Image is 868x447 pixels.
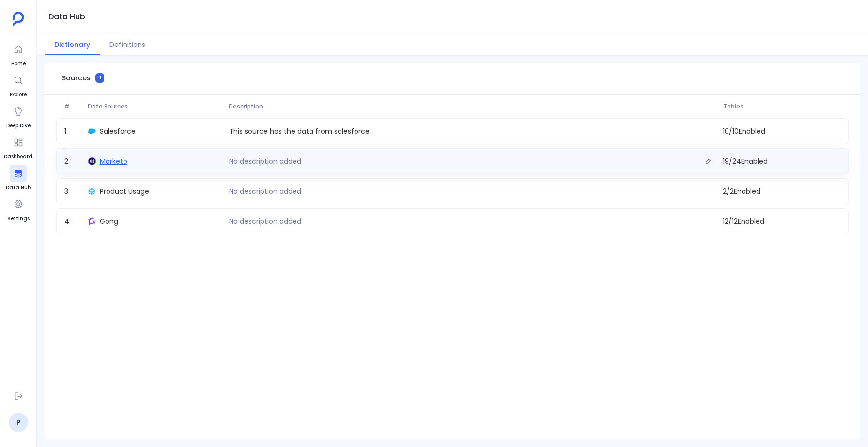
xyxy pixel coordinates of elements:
[225,186,307,196] p: No description added.
[9,413,28,432] a: P
[61,216,84,226] span: 4 .
[6,165,31,192] a: Data Hub
[225,103,719,110] span: Description
[100,216,118,226] span: Gong
[6,103,31,130] a: Deep Dive
[719,216,844,226] span: 12 / 12 Enabled
[60,103,84,110] span: #
[100,156,127,166] span: Marketo
[100,34,155,55] button: Definitions
[100,186,149,196] span: Product Usage
[84,103,225,110] span: Data Sources
[62,73,91,83] span: Sources
[10,41,27,68] a: Home
[10,60,27,68] span: Home
[48,10,85,24] h1: Data Hub
[10,72,27,99] a: Explore
[61,154,84,168] span: 2 .
[7,215,30,223] span: Settings
[225,156,307,166] p: No description added.
[719,103,845,110] span: Tables
[719,126,844,136] span: 10 / 10 Enabled
[4,134,32,161] a: Dashboard
[10,91,27,99] span: Explore
[6,122,31,130] span: Deep Dive
[6,184,31,192] span: Data Hub
[719,154,844,168] span: 19 / 24 Enabled
[95,73,104,83] span: 4
[701,154,715,168] button: Edit description.
[45,34,100,55] button: Dictionary
[13,12,24,26] img: petavue logo
[4,153,32,161] span: Dashboard
[719,186,844,196] span: 2 / 2 Enabled
[225,216,307,226] p: No description added.
[61,186,84,196] span: 3 .
[61,126,84,136] span: 1 .
[100,126,136,136] span: Salesforce
[225,126,373,136] p: This source has the data from salesforce
[7,196,30,223] a: Settings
